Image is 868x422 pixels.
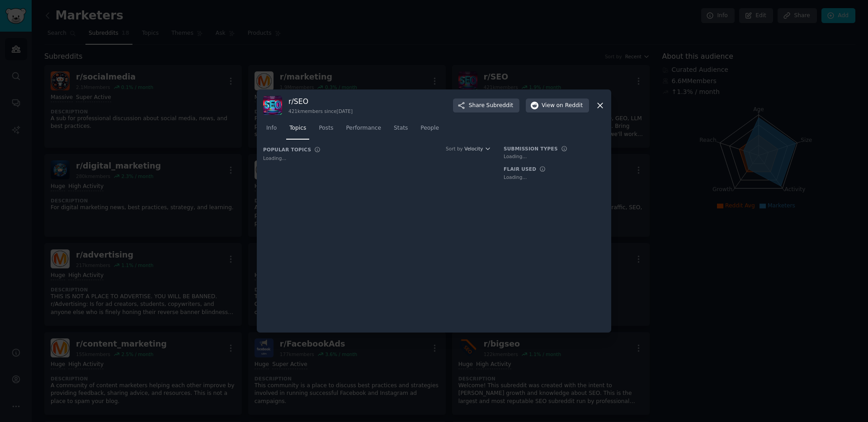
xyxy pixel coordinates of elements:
span: Stats [394,124,408,132]
a: Performance [343,121,384,140]
button: Viewon Reddit [526,98,589,113]
div: Sort by [446,145,463,152]
h3: Popular Topics [263,146,311,153]
span: Performance [346,124,381,132]
a: Info [263,121,280,140]
span: Info [266,124,277,132]
span: Posts [319,124,333,132]
span: Topics [289,124,306,132]
span: on Reddit [557,102,583,110]
span: Subreddit [486,102,513,110]
h3: Flair Used [504,166,536,172]
a: Stats [391,121,411,140]
img: SEO [263,96,282,115]
span: Share [469,102,513,110]
h3: Submission Types [504,145,558,152]
button: ShareSubreddit [453,98,519,113]
div: Loading... [504,174,605,180]
div: Loading... [263,155,491,161]
a: People [417,121,442,140]
div: Loading... [504,153,605,159]
span: Velocity [464,145,483,152]
span: People [420,124,439,132]
h3: r/ SEO [288,97,353,106]
span: View [542,102,583,110]
a: Topics [286,121,309,140]
a: Posts [316,121,336,140]
div: 421k members since [DATE] [288,108,353,114]
button: Velocity [464,145,491,152]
